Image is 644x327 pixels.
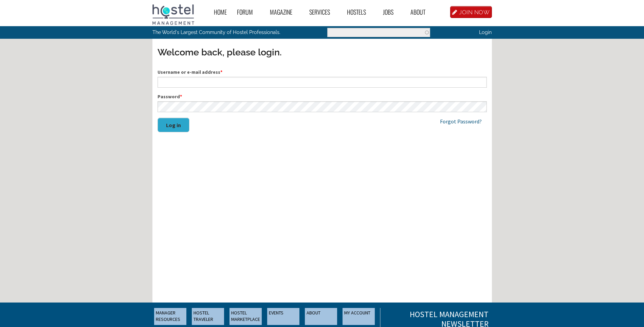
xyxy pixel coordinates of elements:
[232,4,265,20] a: Forum
[154,308,186,325] a: MANAGER RESOURCES
[152,4,194,25] img: Hostel Management Home
[327,28,430,37] input: Enter the terms you wish to search for.
[440,118,482,125] a: Forgot Password?
[158,93,487,100] label: Password
[192,308,224,325] a: HOSTEL TRAVELER
[405,4,437,20] a: About
[479,29,492,35] a: Login
[158,69,487,76] label: Username or e-mail address
[265,4,304,20] a: Magazine
[229,308,262,325] a: HOSTEL MARKETPLACE
[180,93,182,100] span: This field is required.
[152,26,294,38] p: The World's Largest Community of Hostel Professionals.
[158,118,189,132] button: Log in
[378,4,405,20] a: Jobs
[342,4,378,20] a: Hostels
[220,69,222,75] span: This field is required.
[267,308,299,325] a: EVENTS
[304,4,342,20] a: Services
[305,308,337,325] a: ABOUT
[158,46,487,59] h3: Welcome back, please login.
[343,308,375,325] a: MY ACCOUNT
[450,6,492,18] a: JOIN NOW
[209,4,232,20] a: Home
